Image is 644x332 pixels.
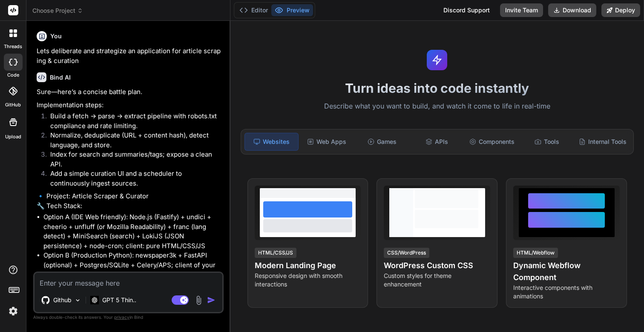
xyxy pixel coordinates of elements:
h4: WordPress Custom CSS [384,260,490,272]
div: HTML/Webflow [513,248,558,258]
span: Choose Project [32,6,83,15]
div: Discord Support [438,3,495,17]
span: privacy [114,315,129,320]
div: APIs [410,133,463,151]
div: Components [466,133,519,151]
p: Custom styles for theme enhancement [384,272,490,289]
p: Lets deliberate and strategize an application for article scraping & curation [37,46,222,66]
div: HTML/CSS/JS [255,248,296,258]
p: Github [53,296,72,304]
p: Describe what you want to build, and watch it come to life in real-time [236,101,639,112]
h4: Modern Landing Page [255,260,361,272]
li: Normalize, deduplicate (URL + content hash), detect language, and store. [43,131,222,150]
label: threads [4,43,22,50]
button: Preview [271,4,313,16]
li: Build a fetch → parse → extract pipeline with robots.txt compliance and rate limiting. [43,112,222,131]
p: Interactive components with animations [513,283,620,301]
p: GPT 5 Thin.. [102,296,136,304]
img: GPT 5 Thinking High [90,296,99,304]
p: Responsive design with smooth interactions [255,272,361,289]
label: Upload [5,133,21,140]
div: Games [355,133,408,151]
div: Websites [244,133,299,151]
div: Internal Tools [575,133,630,151]
button: Invite Team [500,3,543,17]
label: GitHub [5,101,21,109]
div: Web Apps [300,133,354,151]
li: Index for search and summaries/tags; expose a clean API. [43,150,222,169]
button: Deploy [601,3,640,17]
p: Always double-check its answers. Your in Bind [33,313,224,321]
h6: You [50,32,62,40]
div: CSS/WordPress [384,248,429,258]
h4: Dynamic Webflow Component [513,260,620,283]
label: code [7,72,19,79]
button: Editor [236,4,271,16]
h1: Turn ideas into code instantly [236,80,639,96]
button: Download [548,3,596,17]
li: Option A (IDE Web friendly): Node.js (Fastify) + undici + cheerio + unfluff (or Mozilla Readabili... [43,212,222,251]
p: Sure—here’s a concise battle plan. [37,87,222,97]
img: attachment [194,295,204,305]
p: Implementation steps: [37,100,222,110]
img: icon [207,296,216,304]
div: Tools [520,133,574,151]
li: Option B (Production Python): newspaper3k + FastAPI (optional) + Postgres/SQLite + Celery/APS; cl... [43,251,222,318]
h6: Bind AI [50,73,71,82]
p: 🔹 Project: Article Scraper & Curator 🔧 Tech Stack: [37,192,222,211]
img: Pick Models [74,297,81,304]
img: settings [6,304,20,318]
li: Add a simple curation UI and a scheduler to continuously ingest sources. [43,169,222,188]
